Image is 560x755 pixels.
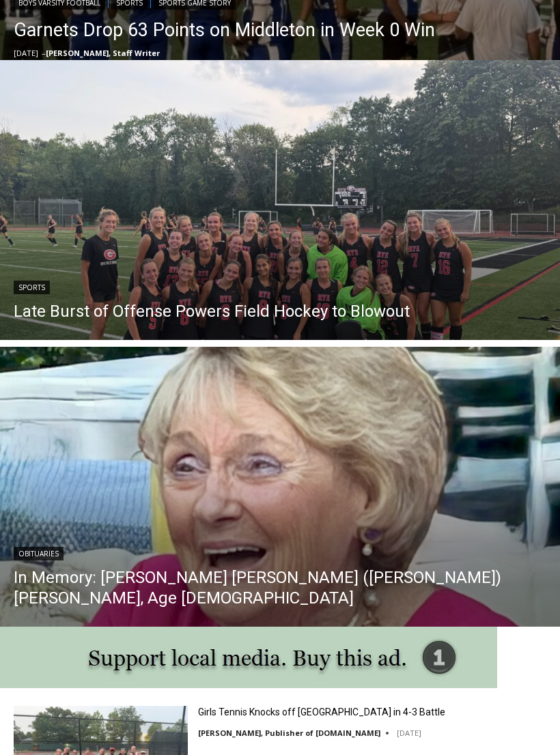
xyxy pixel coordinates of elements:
[198,706,445,718] a: Girls Tennis Knocks off [GEOGRAPHIC_DATA] in 4-3 Battle
[42,48,46,58] span: –
[14,48,38,58] time: [DATE]
[14,301,410,322] a: Late Burst of Offense Powers Field Hockey to Blowout
[4,141,134,193] span: Open Tues. - Sun. [PHONE_NUMBER]
[14,567,546,608] a: In Memory: [PERSON_NAME] [PERSON_NAME] ([PERSON_NAME]) [PERSON_NAME], Age [DEMOGRAPHIC_DATA]
[14,281,50,294] a: Sports
[141,85,201,163] div: "[PERSON_NAME]'s draw is the fine variety of pristine raw fish kept on hand"
[14,547,64,560] a: Obituaries
[1,137,137,170] a: Open Tues. - Sun. [PHONE_NUMBER]
[397,728,421,738] time: [DATE]
[198,728,380,738] a: [PERSON_NAME], Publisher of [DOMAIN_NAME]
[46,48,160,58] a: [PERSON_NAME], Staff Writer
[14,16,435,44] a: Garnets Drop 63 Points on Middleton in Week 0 Win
